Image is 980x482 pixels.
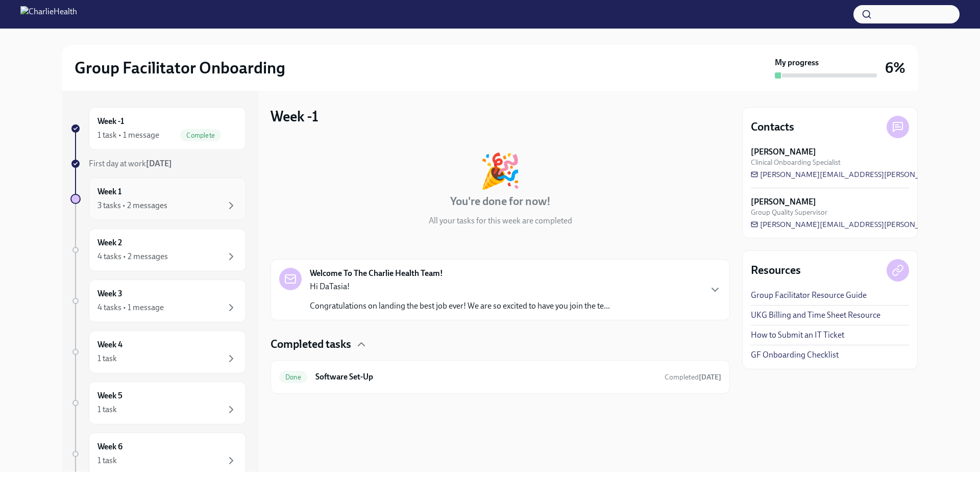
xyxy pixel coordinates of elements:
[97,404,117,415] div: 1 task
[20,6,77,22] img: CharlieHealth
[97,200,167,211] div: 3 tasks • 2 messages
[70,177,246,220] a: Week 13 tasks • 2 messages
[70,433,246,475] a: Week 61 task
[97,130,159,141] div: 1 task • 1 message
[97,455,117,466] div: 1 task
[751,290,867,301] a: Group Facilitator Resource Guide
[97,251,168,262] div: 4 tasks • 2 messages
[751,208,827,217] span: Group Quality Supervisor
[310,281,610,292] p: Hi DaTasia!
[751,196,816,208] strong: [PERSON_NAME]
[751,158,841,167] span: Clinical Onboarding Specialist
[751,119,794,135] h4: Contacts
[97,116,124,127] h6: Week -1
[429,215,572,226] p: All your tasks for this week are completed
[75,58,285,78] h2: Group Facilitator Onboarding
[97,390,122,401] h6: Week 5
[146,159,172,168] strong: [DATE]
[70,280,246,322] a: Week 34 tasks • 1 message
[751,146,816,158] strong: [PERSON_NAME]
[751,349,839,361] a: GF Onboarding Checklist
[665,372,721,382] span: October 13th, 2025 11:35
[180,132,221,139] span: Complete
[70,331,246,373] a: Week 41 task
[279,373,307,381] span: Done
[310,268,443,279] strong: Welcome To The Charlie Health Team!
[751,310,880,321] a: UKG Billing and Time Sheet Resource
[751,263,801,278] h4: Resources
[70,382,246,424] a: Week 51 task
[97,302,164,313] div: 4 tasks • 1 message
[70,229,246,271] a: Week 24 tasks • 2 messages
[271,107,318,125] h3: Week -1
[699,373,721,382] strong: [DATE]
[70,158,246,169] a: First day at work[DATE]
[97,186,121,197] h6: Week 1
[271,337,351,352] h4: Completed tasks
[70,107,246,150] a: Week -11 task • 1 messageComplete
[279,369,721,385] a: DoneSoftware Set-UpCompleted[DATE]
[665,373,721,382] span: Completed
[751,329,844,341] a: How to Submit an IT Ticket
[97,441,122,452] h6: Week 6
[315,371,656,383] h6: Software Set-Up
[89,159,172,168] span: First day at work
[775,57,819,68] strong: My progress
[885,59,905,77] h3: 6%
[97,237,122,248] h6: Week 2
[97,353,117,364] div: 1 task
[479,154,521,188] div: 🎉
[450,194,551,209] h4: You're done for now!
[97,288,122,299] h6: Week 3
[97,339,122,350] h6: Week 4
[271,337,730,352] div: Completed tasks
[310,300,610,312] p: Congratulations on landing the best job ever! We are so excited to have you join the te...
